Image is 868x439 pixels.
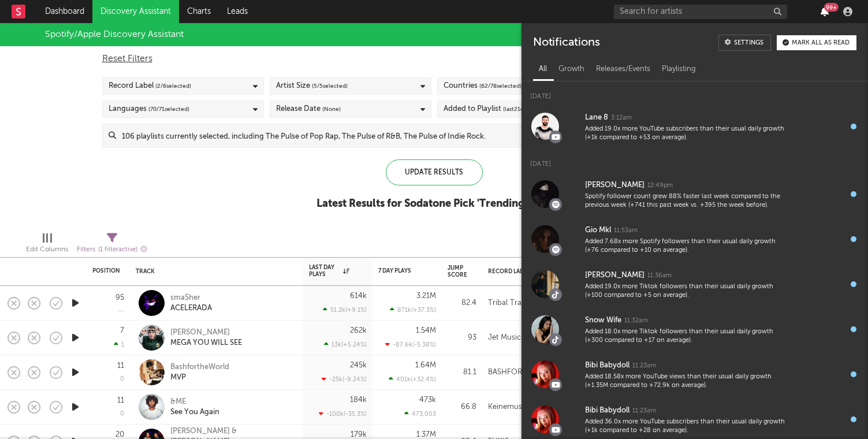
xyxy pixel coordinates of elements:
[312,79,348,93] span: ( 5 / 5 selected)
[323,306,367,314] div: 51.2k ( +9.1 % )
[276,102,341,116] div: Release Date
[120,327,124,334] div: 7
[92,267,120,274] div: Position
[419,396,436,404] div: 473k
[170,293,212,314] a: sma$herACELERADA
[155,79,191,93] span: ( 2 / 6 selected)
[114,341,124,348] div: 1
[734,40,763,46] div: Settings
[585,418,788,436] div: Added 36.0x more YouTube subscribers than their usual daily growth (+1k compared to +28 on average).
[322,375,367,383] div: -25k ( -9.24 % )
[170,362,229,373] div: BashfortheWorld
[585,373,788,390] div: Added 18.58x more YouTube views than their usual daily growth (+1.35M compared to +72.9k on avera...
[102,52,766,66] div: Reset Filters
[117,397,124,404] div: 11
[792,40,850,46] div: Mark all as read
[45,28,184,42] div: Spotify/Apple Discovery Assistant
[533,59,553,79] div: All
[350,396,367,404] div: 184k
[488,331,546,345] div: Jet Music Group
[390,306,436,314] div: 871k ( +37.3 % )
[585,224,611,237] div: Gio Mkl
[316,197,552,211] div: Latest Results for Sodatone Pick ' Trending Now '
[647,181,673,190] div: 12:49pm
[448,331,476,345] div: 93
[170,407,219,418] div: See You Again
[448,400,476,414] div: 66.8
[170,303,212,314] div: ACELERADA
[170,328,242,348] a: [PERSON_NAME]MEGA YOU WILL SEE
[386,159,483,185] div: Update Results
[350,292,367,300] div: 614k
[416,327,436,334] div: 1.54M
[26,228,68,262] div: Edit Columns
[647,271,672,280] div: 11:36am
[276,79,348,93] div: Artist Size
[26,243,68,256] div: Edit Columns
[824,3,839,12] div: 99 +
[585,192,788,210] div: Spotify follower count grew 88% faster last week compared to the previous week (+741 this past we...
[488,400,528,414] div: Keinemusik
[170,373,229,383] div: MVP
[448,265,467,278] div: Jump Score
[611,114,632,122] div: 3:12am
[585,328,788,345] div: Added 18.0x more Tiktok followers than their usual daily growth (+300 compared to +17 on average).
[322,102,341,116] span: (None)
[585,359,629,373] div: Bibi Babydoll
[170,293,212,303] div: sma$her
[444,79,521,93] div: Countries
[170,362,229,383] a: BashfortheWorldMVP
[614,226,638,235] div: 11:53am
[416,292,436,300] div: 3.21M
[117,362,124,370] div: 11
[116,294,124,302] div: 95
[136,268,292,275] div: Track
[533,35,599,51] div: Notifications
[488,296,526,310] div: Tribal Trap
[585,125,788,143] div: Added 19.0x more YouTube subscribers than their usual daily growth (+1k compared to +53 on average).
[521,352,868,397] a: Bibi Babydoll11:23amAdded 18.58x more YouTube views than their usual daily growth (+1.35M compare...
[416,431,436,438] div: 1.37M
[585,178,645,192] div: [PERSON_NAME]
[521,149,868,172] div: [DATE]
[624,317,648,325] div: 11:32am
[120,411,124,417] div: 0
[319,410,367,418] div: -100k ( -35.3 % )
[585,282,788,300] div: Added 19.0x more Tiktok followers than their usual daily growth (+100 compared to +5 on average).
[521,104,868,149] a: Lane 83:12amAdded 19.0x more YouTube subscribers than their usual daily growth (+1k compared to +...
[109,102,189,116] div: Languages
[488,268,557,275] div: Record Label
[777,35,856,50] button: Mark all as read
[170,397,219,407] div: &ME
[309,264,349,278] div: Last Day Plays
[98,247,137,253] span: ( 1 filter active)
[116,431,124,438] div: 20
[350,362,367,369] div: 245k
[632,407,656,415] div: 11:23am
[521,172,868,217] a: [PERSON_NAME]12:49pmSpotify follower count grew 88% faster last week compared to the previous wee...
[378,267,419,274] div: 7 Day Plays
[821,7,829,16] button: 99+
[503,102,526,116] span: (last 21 d)
[521,217,868,262] a: Gio Mkl11:53amAdded 7.68x more Spotify followers than their usual daily growth (+76 compared to +...
[170,328,242,338] div: [PERSON_NAME]
[718,35,771,51] a: Settings
[521,81,868,104] div: [DATE]
[585,237,788,255] div: Added 7.68x more Spotify followers than their usual daily growth (+76 compared to +10 on average).
[521,262,868,307] a: [PERSON_NAME]11:36amAdded 19.0x more Tiktok followers than their usual daily growth (+100 compare...
[116,124,766,147] input: 106 playlists currently selected, including The Pulse of Pop Rap, The Pulse of R&B, The Pulse of ...
[148,102,189,116] span: ( 70 / 71 selected)
[385,341,436,348] div: -87.6k ( -5.38 % )
[585,314,621,328] div: Snow Wife
[415,362,436,369] div: 1.64M
[448,366,476,380] div: 81.1
[614,5,787,19] input: Search for artists
[170,338,242,348] div: MEGA YOU WILL SEE
[77,228,147,262] div: Filters(1 filter active)
[170,397,219,418] a: &MESee You Again
[324,341,367,348] div: 13k ( +5.24 % )
[632,362,656,370] div: 11:23am
[521,307,868,352] a: Snow Wife11:32amAdded 18.0x more Tiktok followers than their usual daily growth (+300 compared to...
[590,59,656,79] div: Releases/Events
[350,327,367,334] div: 262k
